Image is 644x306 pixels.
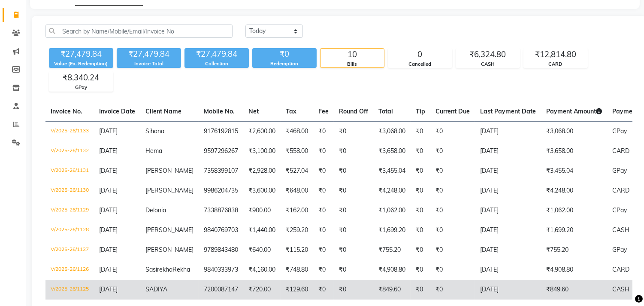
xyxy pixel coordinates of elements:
td: V/2025-26/1127 [45,240,94,260]
td: ₹0 [313,240,334,260]
span: Client Name [145,107,181,115]
td: [DATE] [475,260,541,280]
span: [PERSON_NAME] [145,187,194,194]
span: Invoice No. [51,107,82,115]
span: CASH [612,285,629,293]
td: ₹3,068.00 [373,121,411,141]
div: ₹0 [252,48,317,60]
span: [DATE] [99,226,118,234]
td: V/2025-26/1128 [45,220,94,240]
td: ₹0 [334,161,373,181]
td: ₹720.00 [243,280,281,300]
div: Cancelled [388,61,452,68]
td: ₹259.20 [281,220,313,240]
div: Invoice Total [117,60,181,67]
span: CARD [612,187,629,194]
td: [DATE] [475,220,541,240]
div: Bills [320,61,384,68]
div: Redemption [252,60,317,67]
span: Hema [145,147,162,155]
td: ₹849.60 [373,280,411,300]
span: [DATE] [99,266,118,273]
div: ₹6,324.80 [456,49,520,61]
span: GPay [612,206,627,214]
td: [DATE] [475,181,541,201]
td: ₹755.20 [373,240,411,260]
td: ₹1,440.00 [243,220,281,240]
td: 9840333973 [199,260,243,280]
div: 10 [320,49,384,61]
td: ₹527.04 [281,161,313,181]
td: ₹0 [430,220,475,240]
td: ₹1,062.00 [373,201,411,220]
span: GPay [612,246,627,254]
span: Round Off [339,107,368,115]
td: ₹2,928.00 [243,161,281,181]
td: ₹0 [411,240,430,260]
td: ₹0 [334,260,373,280]
td: ₹1,699.20 [541,220,607,240]
span: [DATE] [99,285,118,293]
td: ₹2,600.00 [243,121,281,141]
td: ₹3,455.04 [373,161,411,181]
td: ₹0 [411,201,430,220]
td: V/2025-26/1130 [45,181,94,201]
span: Current Due [435,107,470,115]
td: ₹0 [430,260,475,280]
td: ₹0 [334,280,373,300]
td: ₹0 [334,141,373,161]
td: [DATE] [475,201,541,220]
td: ₹1,699.20 [373,220,411,240]
td: ₹0 [411,260,430,280]
td: ₹0 [430,141,475,161]
td: ₹648.00 [281,181,313,201]
td: ₹3,600.00 [243,181,281,201]
span: Delonia [145,206,166,214]
td: ₹3,455.04 [541,161,607,181]
td: 9789843480 [199,240,243,260]
span: CASH [612,226,629,234]
div: CASH [456,61,520,68]
span: GPay [612,167,627,174]
td: ₹849.60 [541,280,607,300]
td: ₹0 [313,121,334,141]
td: ₹3,100.00 [243,141,281,161]
div: 0 [388,49,452,61]
td: ₹0 [430,161,475,181]
td: ₹4,908.80 [373,260,411,280]
td: ₹0 [313,201,334,220]
span: Sasirekha [145,266,172,273]
td: 7338876838 [199,201,243,220]
div: Value (Ex. Redemption) [49,60,113,67]
div: ₹8,340.24 [49,72,113,84]
div: ₹12,814.80 [524,49,587,61]
span: CARD [612,266,629,273]
span: [DATE] [99,127,118,135]
span: Total [378,107,393,115]
td: ₹0 [411,141,430,161]
td: ₹0 [411,280,430,300]
td: ₹0 [411,181,430,201]
span: [DATE] [99,206,118,214]
span: [PERSON_NAME] [145,226,194,234]
td: ₹640.00 [243,240,281,260]
span: GPay [612,127,627,135]
td: ₹558.00 [281,141,313,161]
span: Mobile No. [204,107,235,115]
td: V/2025-26/1133 [45,121,94,141]
td: ₹0 [430,201,475,220]
td: V/2025-26/1132 [45,141,94,161]
div: GPay [49,84,113,91]
td: ₹900.00 [243,201,281,220]
td: 9840769703 [199,220,243,240]
td: ₹468.00 [281,121,313,141]
td: ₹0 [411,161,430,181]
td: ₹115.20 [281,240,313,260]
span: Tip [416,107,425,115]
span: [DATE] [99,246,118,254]
td: ₹4,160.00 [243,260,281,280]
div: CARD [524,61,587,68]
span: Payment Amount [546,107,602,115]
span: [PERSON_NAME] [145,167,194,174]
td: ₹0 [313,280,334,300]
